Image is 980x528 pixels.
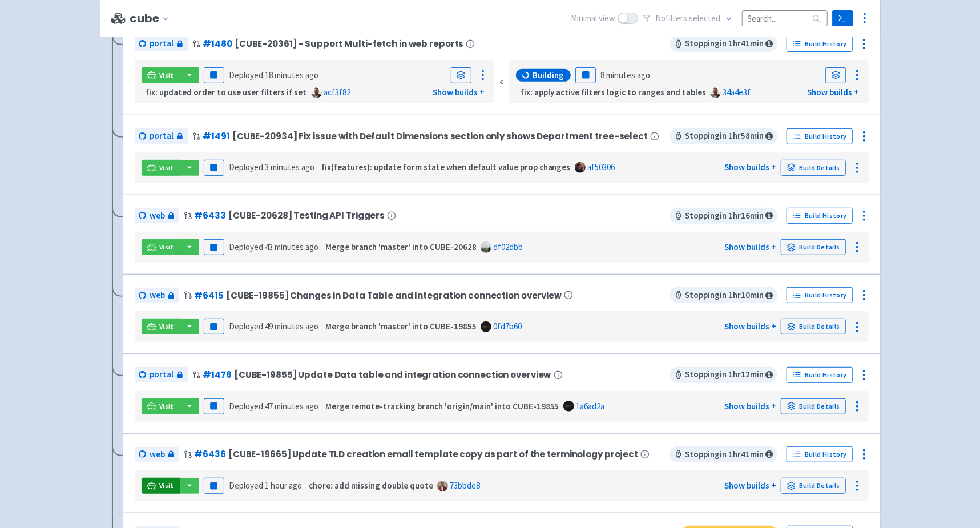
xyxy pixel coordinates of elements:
a: Build Details [781,239,846,255]
a: web [135,288,179,303]
a: Visit [142,67,180,83]
span: Deployed [229,401,318,412]
a: #1476 [203,369,232,381]
button: Pause [204,239,224,255]
a: web [135,208,179,224]
button: Pause [204,478,224,494]
span: Minimal view [571,12,615,25]
time: 8 minutes ago [600,70,650,80]
a: Visit [142,478,180,494]
a: #1491 [203,130,230,142]
a: Build History [787,367,853,383]
a: #6433 [195,209,226,221]
a: Build Details [781,478,846,494]
span: Building [533,70,564,81]
span: Stopping in 1 hr 58 min [670,128,777,144]
time: 3 minutes ago [265,162,314,172]
a: Terminal [832,10,853,26]
strong: fix(features): update form state when default value prop changes [321,162,571,172]
span: web [150,289,166,302]
a: #6415 [195,289,224,301]
a: Show builds + [724,480,776,491]
span: Stopping in 1 hr 12 min [670,367,777,383]
span: Deployed [229,70,318,80]
span: [CUBE-19665] Update TLD creation email template copy as part of the terminology project [228,449,638,459]
a: Build History [787,208,853,224]
a: portal [135,128,188,144]
span: portal [150,37,174,50]
span: Deployed [229,241,318,252]
a: Build Details [781,319,846,334]
time: 18 minutes ago [265,70,318,80]
a: Show builds + [724,401,776,412]
a: portal [135,36,188,51]
a: Show builds + [808,87,860,98]
span: Stopping in 1 hr 41 min [670,446,777,462]
a: Show builds + [724,321,776,332]
span: [CUBE-19855] Update Data table and integration connection overview [234,370,551,380]
span: Visit [159,402,174,411]
a: Visit [142,239,180,255]
button: Pause [575,67,596,83]
span: web [150,448,166,461]
span: selected [689,13,720,23]
strong: Merge remote-tracking branch 'origin/main' into CUBE-19855 [325,401,559,412]
a: #6436 [195,448,226,460]
span: [CUBE-19855] Changes in Data Table and Integration connection overview [226,291,562,300]
button: Pause [204,160,224,176]
a: 34a4e3f [723,87,751,98]
span: [CUBE-20628] Testing API Triggers [228,211,385,220]
strong: chore: add missing double quote [309,480,433,491]
span: Deployed [229,321,318,332]
span: [CUBE-20361] - Support Multi-fetch in web reports [235,39,464,49]
span: Stopping in 1 hr 41 min [670,36,777,52]
a: Build Details [781,160,846,176]
a: Visit [142,319,180,334]
a: df02dbb [493,241,523,252]
a: Show builds + [433,87,485,98]
span: [CUBE-20934] Fix issue with Default Dimensions section only shows Department tree-select [232,131,648,141]
span: Visit [159,71,174,80]
span: portal [150,130,174,143]
a: Show builds + [724,162,776,172]
span: No filter s [655,12,720,25]
a: Visit [142,398,180,414]
span: Deployed [229,480,302,491]
button: Pause [204,67,224,83]
strong: fix: apply active filters logic to ranges and tables [521,87,706,98]
button: cube [130,12,174,25]
a: af50306 [587,162,615,172]
button: Pause [204,319,224,334]
a: Build History [787,287,853,303]
span: portal [150,368,174,381]
span: Stopping in 1 hr 10 min [670,287,777,303]
a: web [135,447,179,462]
a: 73bbde8 [450,480,480,491]
a: Build Details [781,398,846,414]
span: Visit [159,481,174,490]
button: Pause [204,398,224,414]
span: Deployed [229,162,314,172]
time: 47 minutes ago [265,401,318,412]
strong: Merge branch 'master' into CUBE-19855 [325,321,477,332]
a: Build History [787,36,853,52]
span: Visit [159,243,174,252]
a: Show builds + [724,241,776,252]
div: « [499,60,503,104]
span: Stopping in 1 hr 16 min [670,208,777,224]
input: Search... [742,10,828,26]
span: Visit [159,163,174,172]
a: Visit [142,160,180,176]
strong: fix: updated order to use user filters if set [146,87,307,98]
a: #1480 [203,38,232,50]
span: web [150,209,166,223]
time: 1 hour ago [265,480,302,491]
a: acf3f82 [324,87,350,98]
a: 1a6ad2a [576,401,604,412]
a: 0fd7b60 [493,321,522,332]
a: Build History [787,128,853,144]
a: portal [135,367,188,382]
span: Visit [159,322,174,331]
time: 43 minutes ago [265,241,318,252]
strong: Merge branch 'master' into CUBE-20628 [325,241,477,252]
